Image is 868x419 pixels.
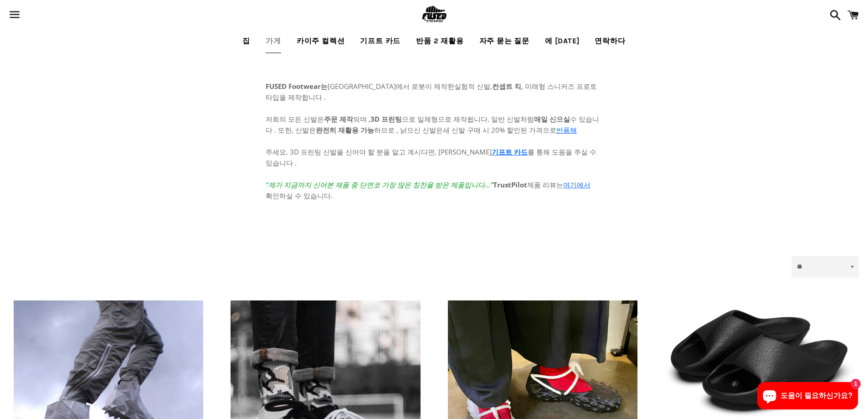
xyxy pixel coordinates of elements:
[266,180,493,189] font: "제가 지금까지 신어본 제품 중 단연코 가장 많은 칭찬을 받은 제품입니다..."
[416,36,463,45] font: 반품 2 재활용
[266,36,281,45] font: 가게
[545,36,579,45] font: 에 [DATE]
[328,82,454,91] font: [GEOGRAPHIC_DATA]에서 로봇이 제작한
[454,82,492,91] font: 실험적 신발,
[370,114,402,124] font: 3D 프린팅
[324,114,353,124] font: 주문 제작
[493,180,527,189] font: TrustPilot
[595,36,625,45] font: 연락하다
[402,114,534,124] font: 으로 일체형으로 제작됩니다. 일반 신발처럼
[409,30,470,52] a: 반품 2 재활용
[266,191,331,200] font: 확인하실 수 있습니다
[492,82,521,91] font: 컨셉트 킥
[360,36,401,45] font: 기프트 카드
[331,191,333,200] font: .
[353,30,407,52] a: 기프트 카드
[266,147,492,156] font: 주세요. 3D 프린팅 신발을 신어야 할 분을 알고 계시다면, [PERSON_NAME]
[556,125,577,134] a: 반품해
[266,114,324,124] font: 저희의 모든 신발은
[374,125,443,134] font: 하므로 , 낡으신 신발은
[443,125,556,134] font: 새 신발 구매 시 20% 할인된 가격으로
[353,114,370,124] font: 되며 ,
[266,82,328,91] font: FUSED Footwear는
[588,30,632,52] a: 연락하다
[473,30,536,52] a: 자주 묻는 질문
[316,125,374,134] font: 완전히 재활용 가능
[479,36,529,45] font: 자주 묻는 질문
[297,36,345,45] font: 카이주 컬렉션
[259,30,288,52] a: 가게
[755,382,861,412] inbox-online-store-chat: Shopify 온라인 스토어 채팅
[534,114,570,124] font: 매일 신으실
[236,30,257,52] a: 집
[563,180,591,189] a: 여기에서
[538,30,586,52] a: 에 [DATE]
[242,36,250,45] font: 집
[492,147,528,156] a: 기프트 카드
[290,30,352,52] a: 카이주 컬렉션
[527,180,563,189] font: 제품 리뷰는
